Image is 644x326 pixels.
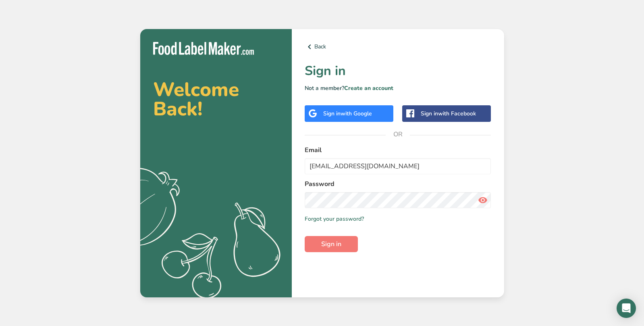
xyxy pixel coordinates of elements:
p: Not a member? [305,84,491,92]
img: Food Label Maker [153,42,254,55]
label: Email [305,145,491,155]
button: Sign in [305,236,358,252]
input: Enter Your Email [305,158,491,174]
a: Back [305,42,491,52]
a: Forgot your password? [305,215,364,223]
span: Sign in [321,239,341,249]
span: with Google [341,110,372,117]
div: Sign in [421,109,476,118]
label: Password [305,179,491,189]
div: Open Intercom Messenger [617,299,636,318]
a: Create an account [344,84,393,92]
h1: Sign in [305,61,491,81]
div: Sign in [323,109,372,118]
span: OR [386,122,410,146]
h2: Welcome Back! [153,80,279,119]
span: with Facebook [438,110,476,117]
